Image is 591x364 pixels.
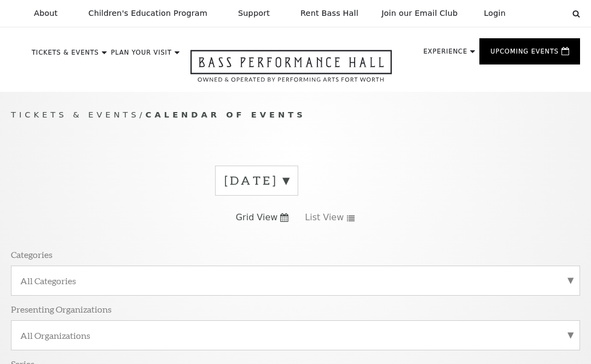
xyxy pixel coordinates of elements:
label: All Organizations [20,330,571,341]
label: All Categories [20,275,571,286]
p: / [11,108,580,122]
span: List View [305,212,344,224]
p: Support [238,9,270,18]
span: Tickets & Events [11,110,140,119]
p: Plan Your Visit [111,50,172,62]
p: Categories [11,249,53,260]
span: Grid View [236,212,278,224]
p: Experience [424,49,467,61]
p: Upcoming Events [490,49,559,61]
p: About [34,9,57,18]
p: Children's Education Program [88,9,207,18]
label: [DATE] [224,172,289,189]
select: Select: [523,8,562,19]
p: Tickets & Events [32,50,99,62]
span: Calendar of Events [146,110,306,119]
p: Rent Bass Hall [300,9,358,18]
p: Presenting Organizations [11,303,112,315]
